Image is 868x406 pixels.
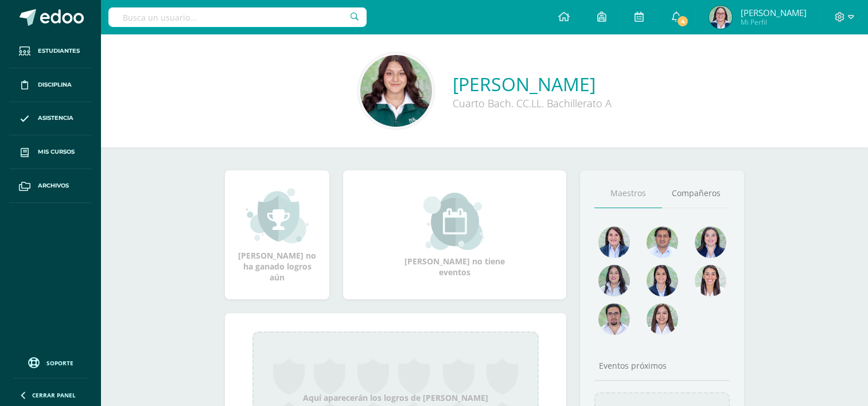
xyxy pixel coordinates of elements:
[38,80,72,89] span: Disciplina
[38,46,80,56] span: Estudiantes
[108,7,367,27] input: Busca un usuario...
[38,147,75,157] span: Mis cursos
[598,227,630,258] img: 4477f7ca9110c21fc6bc39c35d56baaa.png
[647,265,678,296] img: d4e0c534ae446c0d00535d3bb96704e9.png
[46,359,73,367] span: Soporte
[9,135,92,169] a: Mis cursos
[741,17,807,27] span: Mi Perfil
[236,187,318,283] div: [PERSON_NAME] no ha ganado logros aún
[453,72,612,96] a: [PERSON_NAME]
[676,15,689,28] span: 4
[647,303,678,335] img: 1be4a43e63524e8157c558615cd4c825.png
[594,179,662,208] a: Maestros
[32,391,76,399] span: Cerrar panel
[9,34,92,68] a: Estudiantes
[246,187,309,244] img: achievement_small.png
[598,265,630,296] img: 1934cc27df4ca65fd091d7882280e9dd.png
[38,114,73,123] span: Asistencia
[14,354,87,370] a: Soporte
[423,193,486,250] img: event_small.png
[9,102,92,136] a: Asistencia
[9,169,92,203] a: Archivos
[709,6,732,29] img: 1b250199a7272c7df968ca1fcfd28194.png
[695,227,726,258] img: 468d0cd9ecfcbce804e3ccd48d13f1ad.png
[598,303,630,335] img: d7e1be39c7a5a7a89cfb5608a6c66141.png
[647,227,678,258] img: 1e7bfa517bf798cc96a9d855bf172288.png
[453,96,612,110] div: Cuarto Bach. CC.LL. Bachillerato A
[38,181,69,190] span: Archivos
[741,7,807,18] span: [PERSON_NAME]
[398,193,512,278] div: [PERSON_NAME] no tiene eventos
[594,360,730,371] div: Eventos próximos
[695,265,726,296] img: 38d188cc98c34aa903096de2d1c9671e.png
[360,55,432,127] img: 955aa8513b19be79b7a4325fa96f71d7.png
[9,68,92,102] a: Disciplina
[662,179,730,208] a: Compañeros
